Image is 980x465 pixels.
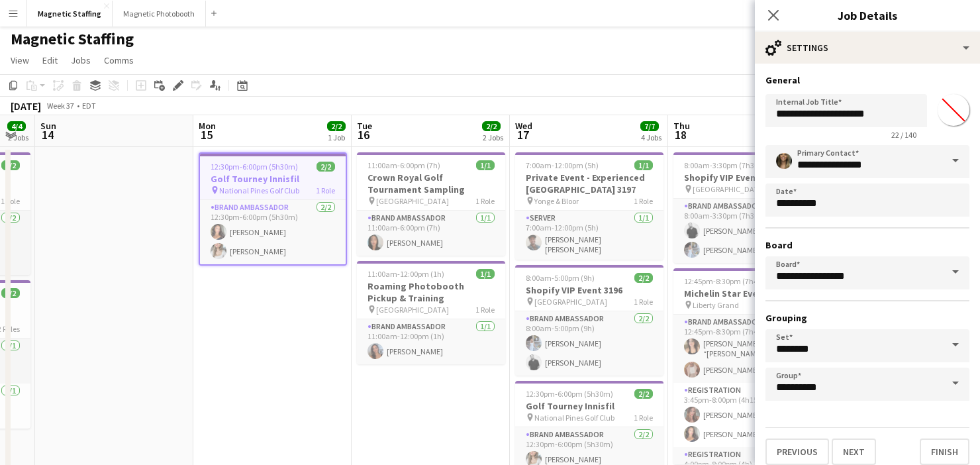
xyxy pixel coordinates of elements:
span: Edit [42,54,58,66]
app-job-card: 12:30pm-6:00pm (5h30m)2/2Golf Tourney Innisfil National Pines Golf Club1 RoleBrand Ambassador2/21... [199,152,347,266]
span: 17 [513,127,532,142]
span: [GEOGRAPHIC_DATA] [376,196,449,206]
span: View [11,54,29,66]
span: National Pines Golf Club [534,413,614,423]
div: 4 Jobs [641,132,661,142]
span: [GEOGRAPHIC_DATA] [534,297,607,307]
h3: Roaming Photobooth Pickup & Training [357,280,505,304]
h3: General [765,74,969,86]
span: 2/2 [634,273,653,283]
h3: Board [765,239,969,251]
h3: Golf Tourney Innisfil [200,173,346,185]
app-job-card: 12:45pm-8:30pm (7h45m)5/5Michelin Star Event 3095 Liberty Grand3 RolesBrand Ambassador2/212:45pm-... [673,268,822,464]
span: Liberty Grand [693,300,739,310]
app-card-role: Brand Ambassador2/28:00am-3:30pm (7h30m)[PERSON_NAME][PERSON_NAME] [673,199,822,263]
app-card-role: Brand Ambassador2/212:30pm-6:00pm (5h30m)[PERSON_NAME][PERSON_NAME] [200,200,346,264]
span: 1 Role [634,413,653,423]
button: Magnetic Photobooth [113,1,206,26]
button: Finish [920,439,969,465]
span: 7/7 [640,121,659,131]
h3: Private Event - Experienced [GEOGRAPHIC_DATA] 3197 [515,172,663,195]
h3: Michelin Star Event 3095 [673,287,822,299]
h3: Job Details [755,7,980,24]
span: [GEOGRAPHIC_DATA] [693,184,765,194]
span: 11:00am-6:00pm (7h) [367,160,440,170]
span: 2/2 [1,160,20,170]
span: Comms [104,54,134,66]
div: [DATE] [11,99,41,113]
span: 1 Role [475,196,495,206]
div: 1 Job [328,132,345,142]
span: 12:45pm-8:30pm (7h45m) [684,276,771,286]
app-job-card: 11:00am-12:00pm (1h)1/1Roaming Photobooth Pickup & Training [GEOGRAPHIC_DATA]1 RoleBrand Ambassad... [357,261,505,364]
app-card-role: Brand Ambassador1/111:00am-12:00pm (1h)[PERSON_NAME] [357,319,505,364]
a: Jobs [66,52,96,69]
app-job-card: 8:00am-3:30pm (7h30m)2/2Shopify VIP Event 3196 [GEOGRAPHIC_DATA]1 RoleBrand Ambassador2/28:00am-3... [673,152,822,263]
app-card-role: Brand Ambassador2/28:00am-5:00pm (9h)[PERSON_NAME][PERSON_NAME] [515,311,663,376]
span: 12:30pm-6:00pm (5h30m) [526,389,613,399]
span: 1 Role [634,297,653,307]
span: National Pines Golf Club [219,185,299,195]
span: 2/2 [1,288,20,298]
h1: Magnetic Staffing [11,29,134,49]
app-card-role: Server1/17:00am-12:00pm (5h)[PERSON_NAME] [PERSON_NAME] [515,211,663,260]
span: Mon [199,120,216,132]
span: Tue [357,120,372,132]
span: 2/2 [327,121,346,131]
a: Edit [37,52,63,69]
div: 2 Jobs [483,132,503,142]
span: 1 Role [475,305,495,315]
span: 7:00am-12:00pm (5h) [526,160,599,170]
app-job-card: 7:00am-12:00pm (5h)1/1Private Event - Experienced [GEOGRAPHIC_DATA] 3197 Yonge & Bloor1 RoleServe... [515,152,663,260]
span: Sun [40,120,56,132]
span: Thu [673,120,690,132]
span: 12:30pm-6:00pm (5h30m) [211,162,298,172]
h3: Shopify VIP Event 3196 [515,284,663,296]
app-job-card: 11:00am-6:00pm (7h)1/1Crown Royal Golf Tournament Sampling [GEOGRAPHIC_DATA]1 RoleBrand Ambassado... [357,152,505,256]
span: 1/1 [476,269,495,279]
app-card-role: Registration2/23:45pm-8:00pm (4h15m)[PERSON_NAME][PERSON_NAME] [673,383,822,447]
button: Previous [765,439,829,465]
div: EDT [82,101,96,111]
div: Settings [755,32,980,64]
span: 1 Role [634,196,653,206]
a: View [5,52,34,69]
h3: Crown Royal Golf Tournament Sampling [357,172,505,195]
span: 11:00am-12:00pm (1h) [367,269,444,279]
span: 14 [38,127,56,142]
h3: Golf Tourney Innisfil [515,400,663,412]
span: Yonge & Bloor [534,196,579,206]
h3: Grouping [765,312,969,324]
span: 2/2 [482,121,501,131]
span: Jobs [71,54,91,66]
a: Comms [99,52,139,69]
span: 22 / 140 [881,130,927,140]
span: 1/1 [634,160,653,170]
button: Magnetic Staffing [27,1,113,26]
span: 1/1 [476,160,495,170]
span: Wed [515,120,532,132]
span: 4/4 [7,121,26,131]
span: 1 Role [1,196,20,206]
h3: Shopify VIP Event 3196 [673,172,822,183]
span: 8:00am-3:30pm (7h30m) [684,160,768,170]
span: Week 37 [44,101,77,111]
div: 2 Jobs [8,132,28,142]
span: 1 Role [316,185,335,195]
span: [GEOGRAPHIC_DATA] [376,305,449,315]
span: 2/2 [634,389,653,399]
span: 2/2 [317,162,335,172]
button: Next [832,439,876,465]
span: 18 [671,127,690,142]
span: 8:00am-5:00pm (9h) [526,273,595,283]
app-job-card: 8:00am-5:00pm (9h)2/2Shopify VIP Event 3196 [GEOGRAPHIC_DATA]1 RoleBrand Ambassador2/28:00am-5:00... [515,265,663,376]
span: 16 [355,127,372,142]
app-card-role: Brand Ambassador2/212:45pm-8:30pm (7h45m)[PERSON_NAME] “[PERSON_NAME]” [PERSON_NAME][PERSON_NAME] [673,315,822,383]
